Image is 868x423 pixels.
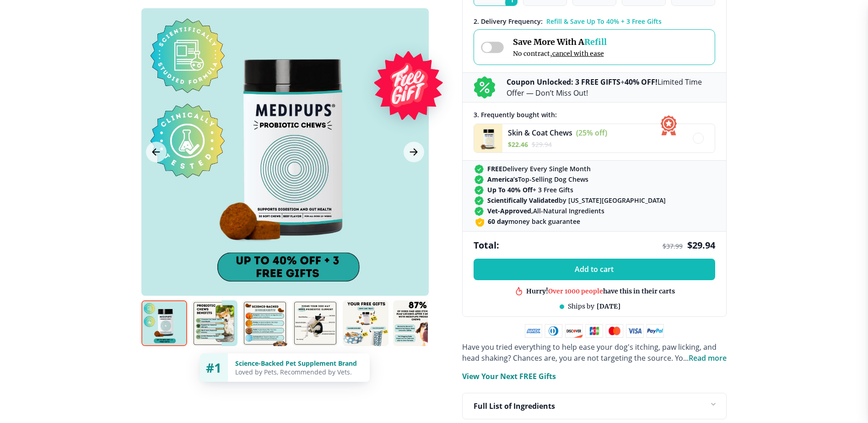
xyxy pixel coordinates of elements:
p: Full List of Ingredients [474,401,555,412]
span: All-Natural Ingredients [487,206,604,215]
p: View Your Next FREE Gifts [462,371,556,382]
strong: Up To 40% Off [487,185,533,194]
span: Top-Selling Dog Chews [487,175,588,184]
span: Refill & Save Up To 40% + 3 Free Gifts [546,17,662,26]
span: $ 29.94 [687,239,715,251]
img: Probiotic Dog Chews | Natural Dog Supplements [141,300,187,346]
strong: FREE [487,164,502,173]
span: (25% off) [576,128,607,138]
span: Add to cart [575,265,614,274]
button: Previous Image [146,142,167,163]
img: Probiotic Dog Chews | Natural Dog Supplements [343,300,388,346]
span: Refill [584,37,607,47]
span: Read more [689,353,727,363]
span: Have you tried everything to help ease your dog's itching, paw licking, and [462,342,717,352]
span: $ 29.94 [532,140,552,149]
span: ... [683,353,727,363]
div: Hurry! have this in their carts [526,287,675,295]
img: Probiotic Dog Chews | Natural Dog Supplements [292,300,338,346]
span: $ 22.46 [508,140,528,149]
div: Science-Backed Pet Supplement Brand [235,359,362,368]
b: Coupon Unlocked: 3 FREE GIFTS [507,77,620,87]
img: payment methods [525,324,664,338]
span: head shaking? Chances are, you are not targeting the source. Yo [462,353,683,363]
span: #1 [206,359,221,376]
span: Total: [474,239,499,251]
span: Ships by [568,302,594,310]
span: Skin & Coat Chews [508,128,572,138]
span: by [US_STATE][GEOGRAPHIC_DATA] [487,196,666,205]
strong: Scientifically Validated [487,196,559,205]
span: money back guarantee [488,217,580,226]
div: Loved by Pets, Recommended by Vets. [235,368,362,376]
span: Over 1000 people [548,287,603,295]
strong: America’s [487,175,518,184]
b: 40% OFF! [625,77,658,87]
img: Skin & Coat Chews - Medipups [474,124,502,152]
strong: 60 day [488,217,508,226]
span: $ 37.99 [663,242,683,250]
span: Delivery Every Single Month [487,164,591,173]
span: No contract, [513,49,607,58]
strong: Vet-Approved, [487,206,533,215]
button: Add to cart [474,259,715,280]
img: Probiotic Dog Chews | Natural Dog Supplements [192,300,237,346]
span: Save More With A [513,37,607,47]
span: cancel with ease [552,49,604,58]
span: 3 . Frequently bought with: [474,110,557,119]
span: + 3 Free Gifts [487,185,573,194]
button: Next Image [404,142,424,163]
p: + Limited Time Offer — Don’t Miss Out! [507,76,715,98]
img: Probiotic Dog Chews | Natural Dog Supplements [242,300,288,346]
img: Probiotic Dog Chews | Natural Dog Supplements [393,300,439,346]
span: [DATE] [597,302,620,310]
span: 2 . Delivery Frequency: [474,17,543,26]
